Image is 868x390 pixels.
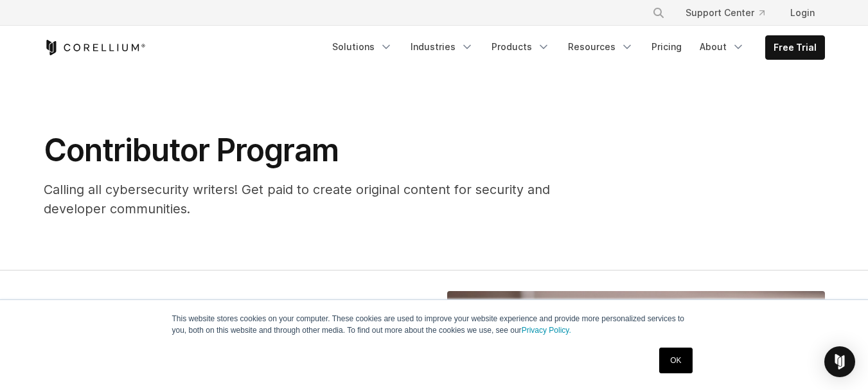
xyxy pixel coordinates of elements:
[324,35,825,60] div: Navigation Menu
[324,35,400,58] a: Solutions
[403,35,481,58] a: Industries
[44,40,146,55] a: Corellium Home
[484,35,558,58] a: Products
[44,180,587,218] p: Calling all cybersecurity writers! Get paid to create original content for security and developer...
[766,36,824,59] a: Free Trial
[647,1,670,24] button: Search
[644,35,689,58] a: Pricing
[692,35,752,58] a: About
[44,131,587,170] h1: Contributor Program
[659,348,692,373] a: OK
[675,1,775,24] a: Support Center
[522,326,571,335] a: Privacy Policy.
[824,346,855,377] div: Open Intercom Messenger
[172,313,696,336] p: This website stores cookies on your computer. These cookies are used to improve your website expe...
[637,1,825,24] div: Navigation Menu
[780,1,825,24] a: Login
[560,35,641,58] a: Resources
